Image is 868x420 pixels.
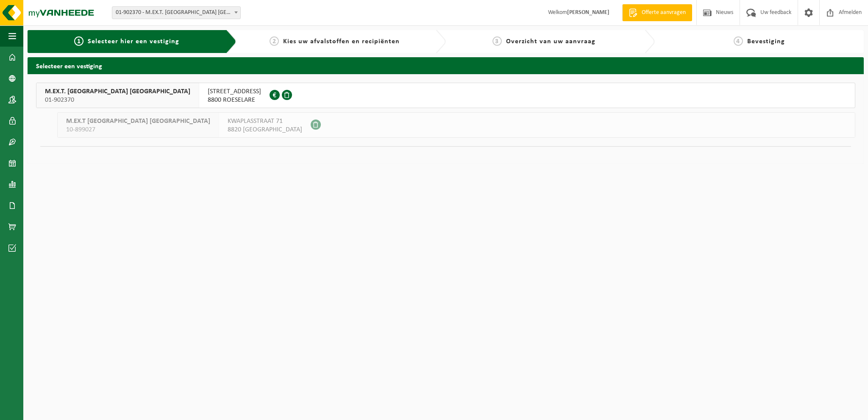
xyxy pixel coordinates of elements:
[567,9,609,16] strong: [PERSON_NAME]
[622,4,692,21] a: Offerte aanvragen
[208,96,261,104] span: 8800 ROESELARE
[66,125,210,134] span: 10-899027
[208,87,261,96] span: [STREET_ADDRESS]
[28,57,864,74] h2: Selecteer een vestiging
[228,117,302,125] span: KWAPLASSTRAAT 71
[640,8,688,17] span: Offerte aanvragen
[747,38,785,45] span: Bevestiging
[88,38,179,45] span: Selecteer hier een vestiging
[228,125,302,134] span: 8820 [GEOGRAPHIC_DATA]
[36,83,855,108] button: M.EX.T. [GEOGRAPHIC_DATA] [GEOGRAPHIC_DATA] 01-902370 [STREET_ADDRESS]8800 ROESELARE
[66,117,210,125] span: M.EX.T [GEOGRAPHIC_DATA] [GEOGRAPHIC_DATA]
[112,7,240,19] span: 01-902370 - M.EX.T. BELGIUM NV - ROESELARE
[270,36,279,46] span: 2
[45,87,190,96] span: M.EX.T. [GEOGRAPHIC_DATA] [GEOGRAPHIC_DATA]
[734,36,743,46] span: 4
[74,36,83,46] span: 1
[506,38,595,45] span: Overzicht van uw aanvraag
[492,36,502,46] span: 3
[112,6,241,19] span: 01-902370 - M.EX.T. BELGIUM NV - ROESELARE
[283,38,400,45] span: Kies uw afvalstoffen en recipiënten
[45,96,190,104] span: 01-902370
